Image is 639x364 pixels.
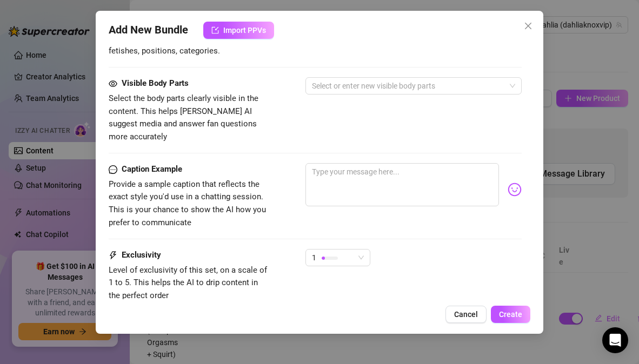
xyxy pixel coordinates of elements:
span: Level of exclusivity of this set, on a scale of 1 to 5. This helps the AI to drip content in the ... [109,265,267,300]
strong: Caption Example [122,164,182,174]
span: message [109,163,117,176]
span: Provide a sample caption that reflects the exact style you'd use in a chatting session. This is y... [109,179,266,227]
span: Create [499,310,522,319]
span: Simple keywords that describe and summarize the content, like specific fetishes, positions, categ... [109,21,239,56]
span: Import PPVs [223,26,266,35]
span: thunderbolt [109,249,117,262]
span: Close [520,22,537,30]
button: Close [520,17,537,35]
span: Select the body parts clearly visible in the content. This helps [PERSON_NAME] AI suggest media a... [109,93,258,141]
span: Add New Bundle [109,22,188,39]
button: Cancel [445,306,487,323]
strong: Exclusivity [122,250,161,260]
span: Cancel [454,310,478,319]
button: Create [491,306,530,323]
span: close [524,22,532,30]
img: svg%3e [508,183,522,197]
div: Open Intercom Messenger [602,327,628,353]
span: eye [109,79,117,88]
button: Import PPVs [203,22,274,39]
strong: Visible Body Parts [122,78,189,88]
span: 1 [312,250,316,266]
span: import [211,26,219,34]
